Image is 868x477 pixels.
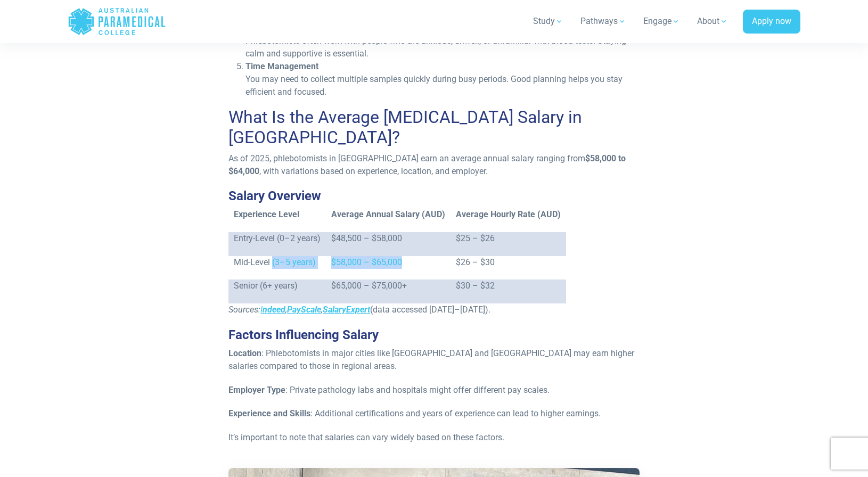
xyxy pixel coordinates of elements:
span: What Is the Average [MEDICAL_DATA] Salary in [GEOGRAPHIC_DATA]? [228,107,582,147]
p: (data accessed [DATE]–[DATE]). [228,303,640,316]
strong: Average Annual Salary (AUD) [331,209,445,219]
p: $65,000 – $75,000+ [331,279,445,292]
p: $26 – $30 [456,256,561,269]
p: : Additional certifications and years of experience can lead to higher earnings. [228,407,640,420]
em: , [285,305,287,315]
strong: $58,000 to $64,000 [228,153,626,176]
a: Pathways [574,6,633,36]
strong: Experience and Skills [228,408,310,418]
a: Study [527,6,570,36]
p: It’s important to note that salaries can vary widely based on these factors. [228,431,640,444]
p: $58,000 – $65,000 [331,256,445,269]
a: Apply now [743,10,800,34]
a: PayScale [287,305,321,315]
p: Entry-Level (0–2 years) [234,232,321,245]
p: $25 – $26 [456,232,561,245]
strong: ndeed [263,305,285,315]
a: About [691,6,734,36]
p: Mid-Level (3–5 years) [234,256,321,269]
em: I [260,305,285,315]
a: SalaryExpert [323,305,370,315]
li: You may need to collect multiple samples quickly during busy periods. Good planning helps you sta... [245,60,640,98]
p: : Phlebotomists in major cities like [GEOGRAPHIC_DATA] and [GEOGRAPHIC_DATA] may earn higher sala... [228,347,640,373]
p: Senior (6+ years) [234,279,321,292]
a: Engage [637,6,686,36]
a: Australian Paramedical College [68,4,166,39]
em: , [321,305,323,315]
h3: Factors Influencing Salary [228,327,640,343]
em: Sources: [228,305,260,315]
strong: Average Hourly Rate (AUD) [456,209,561,219]
strong: Time Management [245,61,318,71]
strong: Employer Type [228,385,285,395]
p: As of 2025, phlebotomists in [GEOGRAPHIC_DATA] earn an average annual salary ranging from , with ... [228,152,640,178]
p: $48,500 – $58,000 [331,232,445,245]
p: : Private pathology labs and hospitals might offer different pay scales. [228,384,640,397]
strong: Location [228,348,261,358]
strong: Experience Level [234,209,299,219]
p: $30 – $32 [456,279,561,292]
a: Indeed [260,305,285,315]
h3: Salary Overview [228,188,640,204]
